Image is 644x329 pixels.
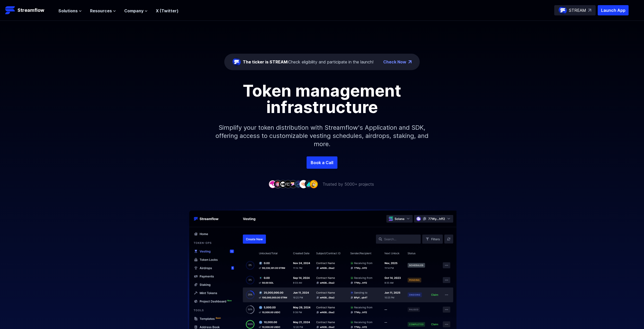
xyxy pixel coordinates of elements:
img: streamflow-logo-circle.png [559,6,567,14]
span: Company [124,8,144,14]
span: The ticker is STREAM: [243,59,288,64]
button: Company [124,8,148,14]
img: company-9 [310,180,318,188]
img: company-3 [279,180,287,188]
img: Streamflow Logo [5,5,15,15]
span: Solutions [58,8,78,14]
span: Resources [90,8,112,14]
p: Simplify your token distribution with Streamflow's Application and SDK, offering access to custom... [211,115,433,156]
img: company-2 [274,180,282,188]
div: Check eligibility and participate in the launch! [243,59,373,65]
h1: Token management infrastructure [206,82,438,115]
img: company-6 [294,180,302,188]
a: Book a Call [307,156,337,169]
img: company-1 [269,180,277,188]
img: company-5 [289,180,297,188]
a: Streamflow [5,5,53,15]
img: company-8 [305,180,313,188]
button: Launch App [598,5,629,15]
p: Trusted by 5000+ projects [323,181,374,187]
p: STREAM [569,7,586,13]
p: Streamflow [17,7,44,14]
img: company-4 [284,180,292,188]
a: X (Twitter) [156,8,178,13]
img: top-right-arrow.svg [588,9,591,12]
button: Resources [90,8,116,14]
button: Solutions [58,8,82,14]
a: Check Now [383,59,406,65]
img: top-right-arrow.png [408,60,412,63]
a: STREAM [554,5,596,15]
img: streamflow-logo-circle.png [232,58,241,66]
img: company-7 [299,180,308,188]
